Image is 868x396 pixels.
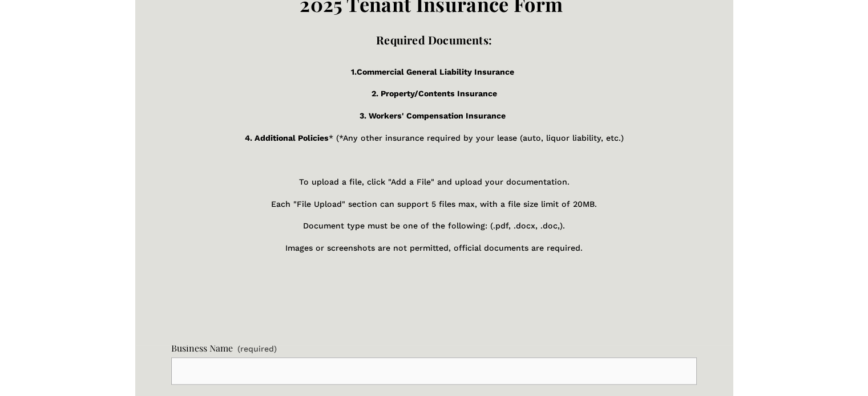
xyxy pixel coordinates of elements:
span: (required) [237,342,277,356]
p: Each "File Upload" section can support 5 files max, with a file size limit of 20MB. [171,198,697,211]
p: Document type must be one of the following: (.pdf, .docx, .doc,). [171,219,697,232]
strong: 2. Property/Contents Insurance [372,89,497,98]
span: * (*Any other insurance required by your lease (auto, liquor liability, etc.) [245,133,624,142]
strong: 3. Workers' Compensation Insurance [360,111,506,120]
p: Images or screenshots are not permitted, official documents are required. [171,242,697,255]
p: To upload a file, click "Add a File" and upload your documentation. [171,175,697,189]
strong: 4. Additional Policies [245,133,329,142]
strong: Required Documents: [376,32,492,47]
span: Business Name [171,341,233,356]
strong: 1.Commercial General Liability Insurance [351,67,514,76]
